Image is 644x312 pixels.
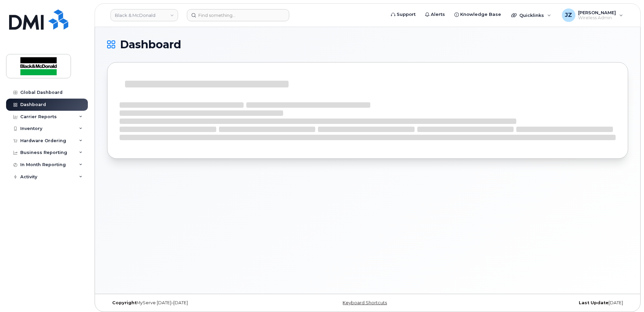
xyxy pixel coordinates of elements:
div: [DATE] [454,300,628,306]
strong: Copyright [112,300,137,305]
strong: Last Update [579,300,609,305]
span: Dashboard [120,40,181,50]
a: Keyboard Shortcuts [343,300,387,305]
div: MyServe [DATE]–[DATE] [107,300,281,306]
